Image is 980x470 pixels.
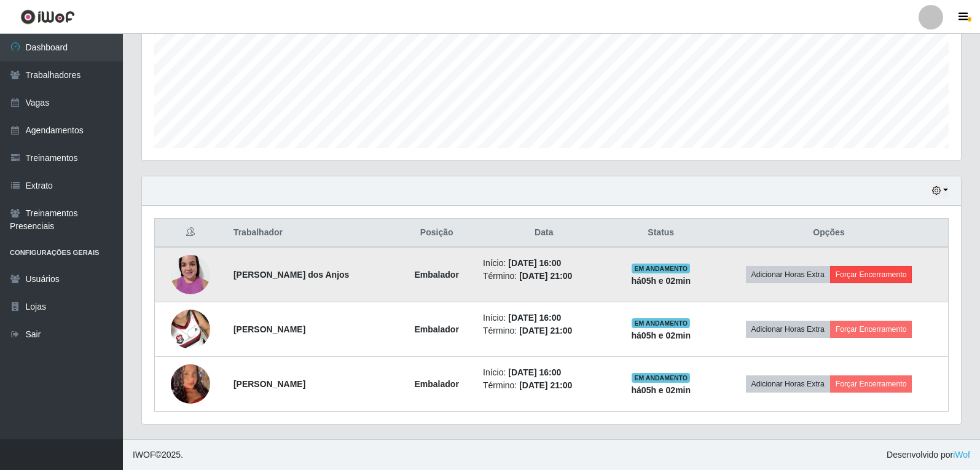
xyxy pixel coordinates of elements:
[632,318,690,328] span: EM ANDAMENTO
[830,321,912,338] button: Forçar Encerramento
[632,385,691,395] strong: há 05 h e 02 min
[830,266,912,283] button: Forçar Encerramento
[632,276,691,286] strong: há 05 h e 02 min
[398,219,476,248] th: Posição
[508,258,561,268] time: [DATE] 16:00
[171,294,210,364] img: 1744230818222.jpeg
[483,366,605,379] li: Início:
[483,379,605,392] li: Término:
[133,448,183,461] span: © 2025 .
[887,448,970,461] span: Desenvolvido por
[476,219,613,248] th: Data
[632,373,690,383] span: EM ANDAMENTO
[746,375,830,393] button: Adicionar Horas Extra
[233,270,350,280] strong: [PERSON_NAME] dos Anjos
[483,257,605,270] li: Início:
[133,450,155,460] span: IWOF
[632,264,690,273] span: EM ANDAMENTO
[746,321,830,338] button: Adicionar Horas Extra
[519,326,572,335] time: [DATE] 21:00
[746,266,830,283] button: Adicionar Horas Extra
[508,367,561,377] time: [DATE] 16:00
[414,324,458,334] strong: Embalador
[233,324,305,334] strong: [PERSON_NAME]
[613,219,710,248] th: Status
[632,331,691,340] strong: há 05 h e 02 min
[20,9,75,25] img: CoreUI Logo
[414,270,458,280] strong: Embalador
[483,324,605,337] li: Término:
[483,311,605,324] li: Início:
[519,380,572,390] time: [DATE] 21:00
[953,450,970,460] a: iWof
[508,313,561,323] time: [DATE] 16:00
[710,219,949,248] th: Opções
[483,270,605,283] li: Término:
[233,379,305,389] strong: [PERSON_NAME]
[226,219,398,248] th: Trabalhador
[830,375,912,393] button: Forçar Encerramento
[519,271,572,281] time: [DATE] 21:00
[414,379,458,389] strong: Embalador
[171,342,210,427] img: 1758978690624.jpeg
[171,248,210,300] img: 1737249386728.jpeg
